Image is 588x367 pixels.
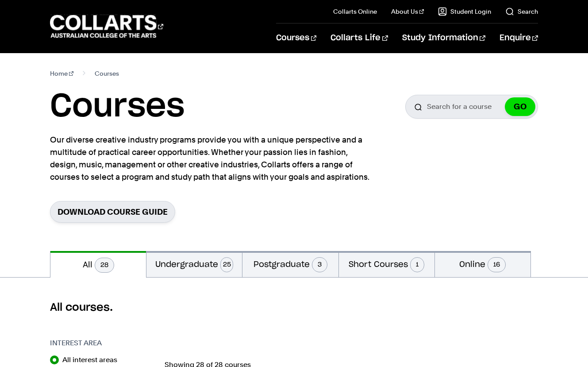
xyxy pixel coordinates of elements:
a: Enquire [500,23,538,53]
span: 25 [220,257,233,272]
span: 16 [488,257,506,272]
div: Go to homepage [50,14,163,39]
a: Collarts Life [331,23,388,53]
button: All28 [50,251,146,278]
a: Home [50,67,73,80]
p: Our diverse creative industry programs provide you with a unique perspective and a multitude of p... [50,134,373,183]
a: Student Login [438,7,491,16]
a: Search [505,7,538,16]
span: 28 [95,258,114,273]
a: Collarts Online [333,7,377,16]
h1: Courses [50,87,184,127]
label: All interest areas [62,354,124,366]
span: 1 [410,257,424,272]
a: Study Information [402,23,485,53]
a: Download Course Guide [50,201,175,223]
button: GO [505,97,535,116]
h3: Interest Area [50,338,156,348]
button: Online16 [435,251,530,277]
button: Short Courses1 [339,251,434,277]
a: About Us [391,7,424,16]
button: Undergraduate25 [146,251,242,277]
input: Search for a course [405,95,538,119]
span: Courses [95,67,119,80]
h2: All courses. [50,301,538,315]
a: Courses [276,23,316,53]
span: 3 [312,257,327,272]
button: Postgraduate3 [242,251,338,277]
